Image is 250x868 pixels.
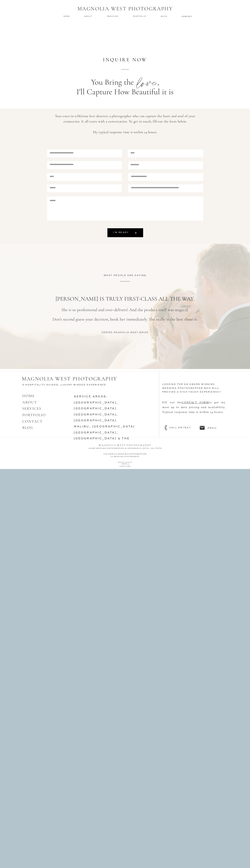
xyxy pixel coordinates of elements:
[83,453,168,457] a: los angeles wedding photographersla wedding photography
[74,394,150,431] h3: service areas:
[83,453,168,457] h2: los angeles wedding photographers la wedding photography
[84,15,93,18] a: about
[98,443,152,446] a: magnolia west photography
[22,376,122,382] h2: MAGNOLIA WEST PHOTOGRAPHY
[74,425,135,428] a: malibu, [GEOGRAPHIC_DATA]
[22,413,46,417] a: PORTFOLIO
[75,6,175,12] h1: MAGNOLIA WEST PHOTOGRAPHY
[182,400,209,404] a: CONTACT FORM
[74,431,130,446] a: [GEOGRAPHIC_DATA], [GEOGRAPHIC_DATA] & the lowcountry
[46,113,204,133] p: Your once-in-a-lifetime love deserves a photographer who can capture the heart and soul of your c...
[98,57,152,63] h2: inquire now
[161,15,168,18] a: Blog
[22,419,43,424] a: CONTACT
[83,447,168,453] a: luxury wedding photographer in [GEOGRAPHIC_DATA], [US_STATE]. . .
[208,426,224,430] a: email
[113,331,148,334] i: MAGNOLIA WEST BRIDE
[22,406,41,411] a: SERVICES
[74,449,130,452] a: DESTINATIONS WORLDWIDE
[136,69,160,92] p: love
[37,77,213,99] p: You Bring the , I'll Capture How Beautiful it is
[74,401,118,410] a: [GEOGRAPHIC_DATA], [GEOGRAPHIC_DATA]
[107,15,119,17] a: services
[74,413,118,422] a: [GEOGRAPHIC_DATA], [GEOGRAPHIC_DATA]
[117,462,133,465] a: PRIVACY POLICY
[45,308,205,321] p: She is so professional and over-delivers! And the product itself was magical. Don’t second guess ...
[169,426,197,429] a: call or text
[182,15,192,17] a: contact
[162,383,229,398] h3: looking for an award winning WEDDING photographer who will provide a HIGH TOUCH experience?
[38,295,213,302] h1: [PERSON_NAME] is truly first-class all the way.​​​​​​​
[115,463,135,466] a: TERMS & CONDITIONS
[133,15,147,18] a: Portfolio
[63,15,70,17] a: home
[22,383,112,387] h3: A Hospitality-Guided, Luxury-Minded Experience
[95,331,155,337] p: CERISE,
[22,425,33,430] a: BLOG
[83,447,168,453] h2: luxury wedding photographer in [GEOGRAPHIC_DATA], [US_STATE] . . .
[98,273,152,280] p: WHAT PEOPLE ARE SAYING
[113,231,133,235] a: I'm ready
[162,400,226,428] nav: Fill out the to get my most up to date pricing and availability. Typical response time is within ...
[22,394,37,405] a: HOMEABOUT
